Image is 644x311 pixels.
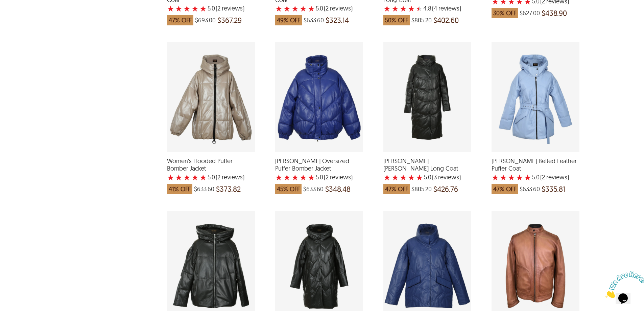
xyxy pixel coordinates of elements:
[283,5,291,12] label: 2 rating
[183,5,191,12] label: 3 rating
[329,5,351,12] span: reviews
[520,186,540,193] span: $633.60
[433,186,458,193] span: $426.76
[602,269,644,301] iframe: chat widget
[220,5,243,12] span: reviews
[492,184,518,194] span: 47% OFF
[532,174,540,181] label: 5.0
[492,148,579,197] a: Sophia Frost Belted Leather Puffer Coat with a 5 Star Rating 2 Product Review which was at a pric...
[167,157,255,172] span: Women's Hooded Puffer Bomber Jacket
[325,186,351,193] span: $348.48
[167,148,255,197] a: Women's Hooded Puffer Bomber Jacket with a 5 Star Rating 2 Product Review which was at a price of...
[199,5,207,12] label: 5 rating
[275,157,363,172] span: Lisa Oversized Puffer Bomber Jacket
[492,8,518,18] span: 30% OFF
[167,174,174,181] label: 1 rating
[324,5,353,12] span: )
[492,157,579,172] span: Sophia Frost Belted Leather Puffer Coat
[520,10,540,17] span: $627.00
[545,174,567,181] span: reviews
[423,5,431,12] label: 4.8
[383,157,471,172] span: Kim Leather Puffer Long Coat
[303,186,324,193] span: $633.60
[383,15,410,25] span: 50% OFF
[492,174,499,181] label: 1 rating
[400,174,407,181] label: 3 rating
[216,5,220,12] span: (2
[308,174,315,181] label: 5 rating
[542,186,565,193] span: $335.81
[283,174,291,181] label: 2 rating
[524,174,531,181] label: 5 rating
[275,148,363,197] a: Lisa Oversized Puffer Bomber Jacket with a 5 Star Rating 2 Product Review which was at a price of...
[411,17,432,24] span: $805.20
[383,174,391,181] label: 1 rating
[383,5,391,12] label: 1 rating
[508,174,515,181] label: 3 rating
[275,5,283,12] label: 1 rating
[408,5,415,12] label: 4 rating
[391,174,399,181] label: 2 rating
[304,17,324,24] span: $633.60
[416,174,423,181] label: 5 rating
[324,174,353,181] span: )
[291,174,299,181] label: 3 rating
[383,184,410,194] span: 47% OFF
[191,174,199,181] label: 4 rating
[424,174,431,181] label: 5.0
[432,174,461,181] span: )
[540,174,545,181] span: (2
[275,174,283,181] label: 1 rating
[167,5,174,12] label: 1 rating
[432,174,437,181] span: (3
[194,186,214,193] span: $633.60
[500,174,507,181] label: 2 rating
[316,174,323,181] label: 5.0
[437,174,459,181] span: reviews
[208,174,215,181] label: 5.0
[542,10,567,17] span: $438.90
[516,174,523,181] label: 4 rating
[217,17,242,24] span: $367.29
[167,15,193,25] span: 47% OFF
[291,5,299,12] label: 3 rating
[432,5,437,12] span: (4
[316,5,323,12] label: 5.0
[324,174,329,181] span: (2
[400,5,407,12] label: 3 rating
[329,174,351,181] span: reviews
[275,15,302,25] span: 49% OFF
[216,186,241,193] span: $373.82
[411,186,432,193] span: $805.20
[208,5,215,12] label: 5.0
[432,5,461,12] span: )
[383,148,471,197] a: Kim Leather Puffer Long Coat with a 5 Star Rating 3 Product Review which was at a price of $805.2...
[167,184,192,194] span: 41% OFF
[216,174,244,181] span: )
[195,17,216,24] span: $693.00
[308,5,315,12] label: 5 rating
[199,174,207,181] label: 5 rating
[191,5,199,12] label: 4 rating
[183,174,191,181] label: 3 rating
[275,184,302,194] span: 45% OFF
[175,174,183,181] label: 2 rating
[416,5,423,12] label: 5 rating
[220,174,243,181] span: reviews
[391,5,399,12] label: 2 rating
[326,17,349,24] span: $323.14
[408,174,415,181] label: 4 rating
[216,5,244,12] span: )
[300,5,307,12] label: 4 rating
[433,17,459,24] span: $402.60
[540,174,569,181] span: )
[216,174,220,181] span: (2
[324,5,329,12] span: (2
[437,5,459,12] span: reviews
[3,3,45,29] img: Chat attention grabber
[175,5,183,12] label: 2 rating
[300,174,307,181] label: 4 rating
